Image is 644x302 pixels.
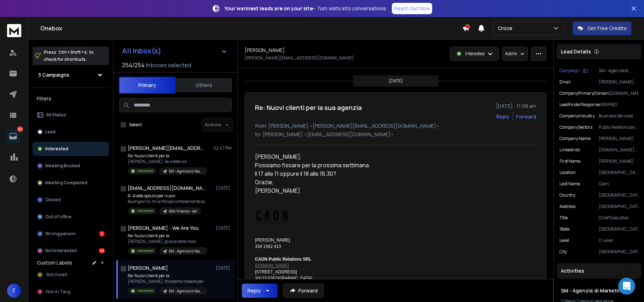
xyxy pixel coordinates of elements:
[169,249,203,254] p: SM - Agenzie di Marketing
[46,272,67,278] span: Slot inviati
[599,124,638,130] p: Public Relations and Communications
[248,287,261,294] div: Reply
[599,68,638,74] p: SM - Agenzie di Marketing
[255,250,311,262] b: CAON Public Relations SRL
[559,147,580,153] p: linkedinId
[119,77,175,94] button: Primary
[45,248,77,254] p: Not Interested
[225,5,386,12] p: – Turn visits into conversations
[33,244,109,258] button: Not Interested143
[599,192,638,198] p: [GEOGRAPHIC_DATA]
[255,169,462,178] div: Il 17 alle 11 oppure il 18 alle 16.30?
[137,168,153,174] p: Interested
[599,147,638,153] p: [DOMAIN_NAME][URL]
[33,227,109,241] button: Wrong person2
[245,55,354,61] p: [PERSON_NAME][EMAIL_ADDRESS][DOMAIN_NAME]
[557,263,641,279] div: Activities
[496,103,536,110] p: [DATE] : 11:08 am
[599,170,638,175] p: [GEOGRAPHIC_DATA], [GEOGRAPHIC_DATA], [GEOGRAPHIC_DATA]
[496,113,510,120] button: Reply
[559,215,568,221] p: title
[128,279,207,284] p: [PERSON_NAME], Possiamo fissare per
[175,77,232,93] button: Others
[146,61,191,69] h3: Inboxes selected
[559,124,592,130] p: companySectors
[128,239,207,244] p: [PERSON_NAME], grazie della mail.
[33,94,109,104] h3: Filters
[392,3,432,14] a: Reach Out Now
[505,51,517,57] p: Add to
[516,113,536,120] div: Forward
[255,210,289,224] img: AIorK4xxuAw47SQ3i7vHYHCiEYG1XzlP0_WLEN8EytonRmXez4VMCmej8EaI4IFwtwX6nqikqaWFiKc
[559,68,588,74] button: Campaign
[255,203,462,288] div: [PERSON_NAME] 334 1562 413 [STREET_ADDRESS] 20123 [GEOGRAPHIC_DATA] P. IVA: 11537930965
[45,180,87,186] p: Meeting Completed
[128,153,207,159] p: Re: Nuovi clienti per la
[255,263,289,268] a: [DOMAIN_NAME]
[33,285,109,299] button: Non in Target
[7,24,21,37] img: logo
[116,44,233,58] button: All Inbox(s)
[128,273,207,279] p: Re: Nuovi clienti per la
[559,226,569,232] p: state
[599,79,638,85] p: [PERSON_NAME][EMAIL_ADDRESS][DOMAIN_NAME]
[559,79,570,85] p: Email
[129,122,142,128] label: Select
[122,47,161,54] h1: All Inbox(s)
[599,238,638,243] p: C-Level
[559,136,591,141] p: Company Name
[7,284,21,298] button: F
[255,122,536,129] p: from: [PERSON_NAME] <[PERSON_NAME][EMAIL_ADDRESS][DOMAIN_NAME]>
[599,226,638,232] p: [GEOGRAPHIC_DATA]
[33,193,109,207] button: Closed
[242,284,278,298] button: Reply
[128,233,207,239] p: Re: Nuovi clienti per la
[225,5,313,12] strong: Your warmest leads are on your site
[46,289,74,295] span: Non in Target
[137,248,153,254] p: Interested
[394,5,430,12] p: Reach Out Now
[169,169,203,174] p: SM - Agenzie di Marketing
[45,197,60,203] p: Closed
[45,163,80,169] p: Meeting Booked
[40,24,462,33] h1: Onebox
[128,225,198,232] h1: [PERSON_NAME] - We Are You
[33,176,109,190] button: Meeting Completed
[245,47,285,54] h1: [PERSON_NAME]
[389,78,403,84] p: [DATE]
[128,199,205,204] p: Buongiorno, mi anticipa cortesemente la
[128,265,168,272] h1: [PERSON_NAME]
[45,129,56,135] p: Lead
[255,152,462,161] div: [PERSON_NAME],
[37,259,72,266] h3: Custom Labels
[609,91,638,96] p: [DOMAIN_NAME]
[58,48,88,56] span: Ctrl + Shift + k
[559,170,576,175] p: location
[559,68,580,74] p: Campaign
[559,204,575,209] p: address
[33,108,109,122] button: All Status
[559,249,567,255] p: city
[169,209,197,214] p: SMc Finance - set
[213,145,232,151] p: 02:47 PM
[599,136,638,141] p: [PERSON_NAME]
[33,68,109,82] button: 3 Campaigns
[33,268,109,282] button: Slot inviati
[559,158,580,164] p: First Name
[99,248,105,254] div: 143
[169,289,203,294] p: SM - Agenzie di Marketing
[587,25,627,32] p: Get Free Credits
[255,186,462,195] div: [PERSON_NAME]
[33,159,109,173] button: Meeting Booked
[255,131,536,138] p: to: [PERSON_NAME] <[EMAIL_ADDRESS][DOMAIN_NAME]>
[38,71,69,79] h1: 3 Campaigns
[33,210,109,224] button: Out of office
[255,103,362,112] h1: Re: Nuovi clienti per la sua agenzia
[599,249,638,255] p: [GEOGRAPHIC_DATA]
[618,278,635,295] div: Open Intercom Messenger
[498,25,515,32] p: Croce
[599,204,638,209] p: [GEOGRAPHIC_DATA]
[599,181,638,187] p: Caon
